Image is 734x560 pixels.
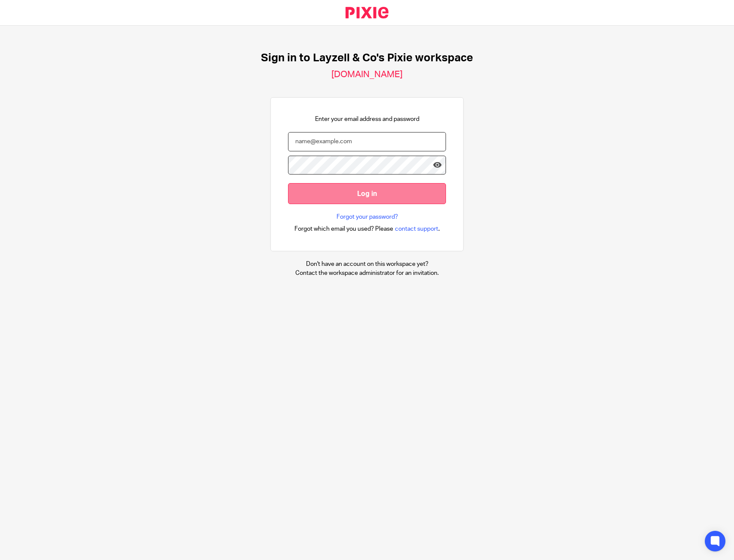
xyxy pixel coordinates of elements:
[294,224,440,234] div: .
[337,213,398,221] a: Forgot your password?
[315,115,419,123] p: Enter your email address and password
[288,183,446,204] input: Log in
[395,225,438,233] span: contact support
[294,225,393,233] span: Forgot which email you used? Please
[295,260,439,268] p: Don't have an account on this workspace yet?
[288,132,446,151] input: name@example.com
[331,69,403,80] h2: [DOMAIN_NAME]
[261,51,473,65] h1: Sign in to Layzell & Co's Pixie workspace
[295,269,439,277] p: Contact the workspace administrator for an invitation.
